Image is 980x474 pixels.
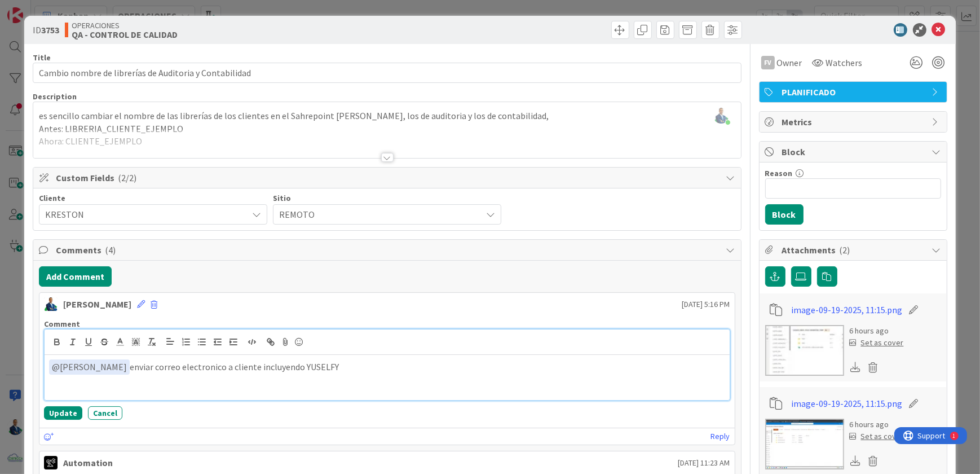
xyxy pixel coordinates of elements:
[63,456,113,469] div: Automation
[850,337,904,349] div: Set as cover
[840,244,850,256] span: ( 2 )
[782,145,926,159] span: Block
[88,406,122,420] button: Cancel
[72,21,178,30] span: OPERACIONES
[850,360,862,375] div: Download
[765,204,804,225] button: Block
[850,454,862,468] div: Download
[850,325,904,337] div: 6 hours ago
[33,23,59,37] span: ID
[711,429,730,444] a: Reply
[56,171,720,185] span: Custom Fields
[72,30,178,39] b: QA - CONTROL DE CALIDAD
[49,359,725,375] p: enviar correo electronico a cliente incluyendo YUSELFY
[39,109,735,122] p: es sencillo cambiar el nombre de las librerías de los clientes en el Sahrepoint [PERSON_NAME], lo...
[52,361,127,372] span: [PERSON_NAME]
[826,56,863,69] span: Watchers
[791,303,902,317] a: image-09-19-2025, 11:15.png
[782,85,926,99] span: PLANIFICADO
[44,297,58,311] img: GA
[39,194,267,202] div: Cliente
[777,56,802,69] span: Owner
[39,122,735,135] p: Antes: LIBRERIA_CLIENTE_EJEMPLO
[682,299,730,310] span: [DATE] 5:16 PM
[791,397,902,410] a: image-09-19-2025, 11:15.png
[56,243,720,257] span: Comments
[850,419,904,431] div: 6 hours ago
[765,168,793,178] label: Reason
[41,24,59,36] b: 3753
[45,207,242,222] span: KRESTON
[713,108,729,124] img: eobJXfT326UEnkSeOkwz9g1j3pWW2An1.png
[782,115,926,129] span: Metrics
[44,319,80,329] span: Comment
[63,297,131,311] div: [PERSON_NAME]
[39,266,112,287] button: Add Comment
[33,63,741,83] input: type card name here...
[678,457,730,469] span: [DATE] 11:23 AM
[24,2,51,15] span: Support
[52,361,60,372] span: @
[44,406,82,420] button: Update
[105,244,116,256] span: ( 4 )
[59,5,61,14] div: 1
[782,243,926,257] span: Attachments
[850,431,904,442] div: Set as cover
[118,172,136,183] span: ( 2/2 )
[33,91,77,102] span: Description
[761,56,775,69] div: FV
[279,207,476,222] span: REMOTO
[33,52,51,63] label: Title
[273,194,501,202] div: Sitio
